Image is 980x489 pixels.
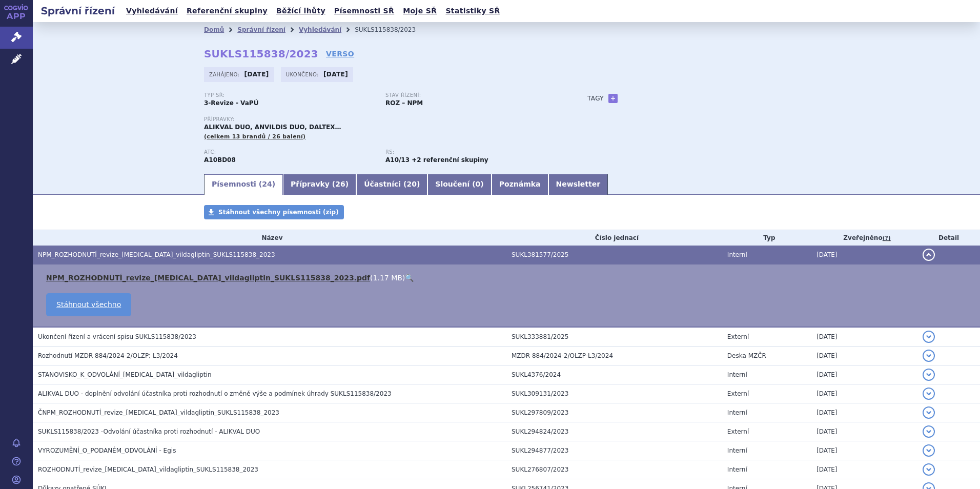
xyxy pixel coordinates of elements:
span: Externí [727,333,749,340]
p: Přípravky: [204,116,567,123]
td: SUKL4376/2024 [506,365,722,384]
td: SUKL381577/2025 [506,246,722,264]
span: 24 [262,180,272,188]
span: Rozhodnutí MZDR 884/2024-2/OLZP; L3/2024 [38,352,178,359]
th: Číslo jednací [506,230,722,246]
strong: [DATE] [244,71,269,78]
abbr: (?) [883,235,891,242]
p: Typ SŘ: [204,92,375,98]
span: 0 [476,180,481,188]
a: NPM_ROZHODNUTÍ_revize_[MEDICAL_DATA]_vildagliptin_SUKLS115838_2023.pdf [46,274,370,282]
span: Interní [727,371,747,378]
span: Ukončeno: [286,70,321,78]
td: [DATE] [811,422,917,441]
td: [DATE] [811,441,917,460]
a: Vyhledávání [123,4,181,18]
th: Detail [917,230,980,246]
span: VYROZUMĚNÍ_O_PODANÉM_ODVOLÁNÍ - Egis [38,447,176,454]
span: ALIKVAL DUO, ANVILDIS DUO, DALTEX… [204,124,341,131]
a: VERSO [326,49,354,59]
span: 20 [406,180,416,188]
strong: SUKLS115838/2023 [204,48,318,60]
a: Účastníci (20) [356,174,427,195]
a: Poznámka [492,174,548,195]
span: Ukončení řízení a vrácení spisu SUKLS115838/2023 [38,333,196,340]
a: Běžící lhůty [273,4,329,18]
strong: 3-Revize - VaPÚ [204,99,258,107]
td: MZDR 884/2024-2/OLZP-L3/2024 [506,347,722,365]
strong: [DATE] [323,71,348,78]
span: ALIKVAL DUO - doplnění odvolání účastníka proti rozhodnutí o změně výše a podmínek úhrady SUKLS11... [38,390,392,397]
p: ATC: [204,149,375,155]
td: [DATE] [811,403,917,422]
span: NPM_ROZHODNUTÍ_revize_metformin_vildagliptin_SUKLS115838_2023 [38,251,275,258]
td: SUKL294877/2023 [506,441,722,460]
span: Interní [727,251,747,258]
span: 1.17 MB [373,274,402,282]
strong: +2 referenční skupiny [412,156,488,164]
span: Externí [727,390,749,397]
span: Zahájeno: [209,70,241,78]
button: detail [923,444,935,457]
span: Interní [727,466,747,473]
strong: metformin a vildagliptin [385,156,410,164]
span: ROZHODNUTÍ_revize_metformin_vildagliptin_SUKLS115838_2023 [38,466,258,473]
button: detail [923,331,935,343]
span: 26 [335,180,345,188]
a: Domů [204,26,224,33]
span: (celkem 13 brandů / 26 balení) [204,133,305,140]
td: SUKL276807/2023 [506,460,722,479]
th: Název [33,230,506,246]
button: detail [923,463,935,476]
td: SUKL333881/2025 [506,327,722,347]
td: [DATE] [811,460,917,479]
th: Zveřejněno [811,230,917,246]
a: Písemnosti SŘ [331,4,397,18]
span: Interní [727,409,747,416]
h2: Správní řízení [33,4,123,18]
span: Stáhnout všechny písemnosti (zip) [218,209,339,216]
strong: METFORMIN A VILDAGLIPTIN [204,156,236,164]
a: Stáhnout všechno [46,293,131,316]
td: [DATE] [811,246,917,264]
a: Přípravky (26) [283,174,356,195]
span: Deska MZČR [727,352,766,359]
button: detail [923,249,935,261]
a: Moje SŘ [400,4,440,18]
td: SUKL297809/2023 [506,403,722,422]
th: Typ [722,230,811,246]
li: SUKLS115838/2023 [355,22,429,37]
td: [DATE] [811,365,917,384]
p: Stav řízení: [385,92,557,98]
button: detail [923,369,935,381]
a: + [608,94,618,103]
a: Písemnosti (24) [204,174,283,195]
span: ČNPM_ROZHODNUTÍ_revize_metformin_vildagliptin_SUKLS115838_2023 [38,409,279,416]
button: detail [923,350,935,362]
span: SUKLS115838/2023 -Odvolání účastníka proti rozhodnutí - ALIKVAL DUO [38,428,260,435]
button: detail [923,406,935,419]
a: Stáhnout všechny písemnosti (zip) [204,205,344,219]
a: Newsletter [548,174,608,195]
td: [DATE] [811,347,917,365]
a: Sloučení (0) [427,174,491,195]
h3: Tagy [587,92,604,105]
li: ( ) [46,273,970,283]
strong: ROZ – NPM [385,99,423,107]
a: Správní řízení [237,26,285,33]
p: RS: [385,149,557,155]
button: detail [923,388,935,400]
td: [DATE] [811,327,917,347]
span: Externí [727,428,749,435]
td: SUKL294824/2023 [506,422,722,441]
a: Vyhledávání [299,26,341,33]
a: Referenční skupiny [183,4,271,18]
td: SUKL309131/2023 [506,384,722,403]
span: Interní [727,447,747,454]
td: [DATE] [811,384,917,403]
button: detail [923,425,935,438]
a: 🔍 [405,274,414,282]
span: STANOVISKO_K_ODVOLÁNÍ_metformin_vildagliptin [38,371,211,378]
a: Statistiky SŘ [442,4,503,18]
